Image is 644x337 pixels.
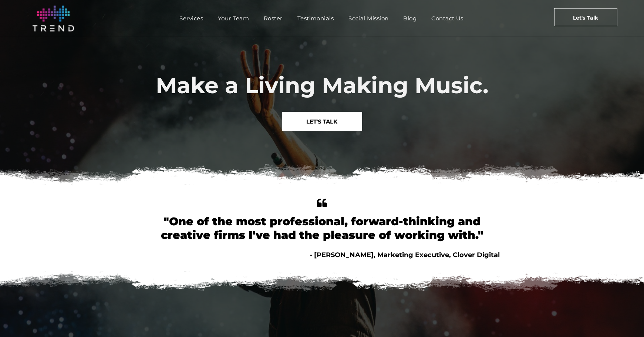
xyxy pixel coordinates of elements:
[573,9,598,27] span: Let's Talk
[554,8,617,26] a: Let's Talk
[210,13,256,24] a: Your Team
[156,72,489,99] span: Make a Living Making Music.
[396,13,424,24] a: Blog
[33,6,74,31] img: logo
[161,215,483,242] font: "One of the most professional, forward-thinking and creative firms I've had the pleasure of worki...
[290,13,341,24] a: Testimonials
[282,112,362,131] a: LET'S TALK
[256,13,290,24] a: Roster
[310,251,500,259] span: - [PERSON_NAME], Marketing Executive, Clover Digital
[424,13,471,24] a: Contact Us
[172,13,210,24] a: Services
[341,13,396,24] a: Social Mission
[306,112,337,131] span: LET'S TALK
